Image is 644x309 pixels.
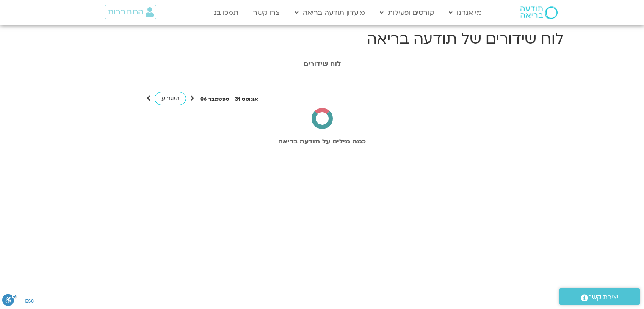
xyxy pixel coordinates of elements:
h2: כמה מילים על תודעה בריאה [85,138,559,145]
span: יצירת קשר [588,292,619,303]
a: מועדון תודעה בריאה [290,5,369,21]
span: השבוע [161,94,180,102]
a: השבוע [155,92,186,105]
h1: לוח שידורים [85,60,559,68]
span: התחברות [108,7,144,17]
a: יצירת קשר [559,288,640,305]
img: תודעה בריאה [520,6,558,19]
a: מי אנחנו [445,5,486,21]
p: אוגוסט 31 - ספטמבר 06 [200,95,258,104]
a: צרו קשר [249,5,284,21]
a: התחברות [105,5,156,19]
a: קורסים ופעילות [376,5,438,21]
h1: לוח שידורים של תודעה בריאה [81,29,564,49]
a: תמכו בנו [208,5,243,21]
